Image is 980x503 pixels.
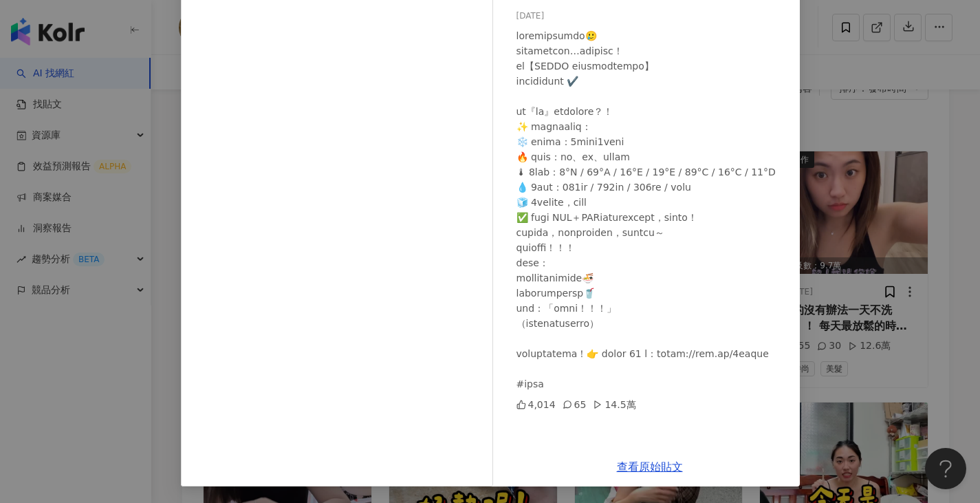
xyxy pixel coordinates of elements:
[593,397,635,412] div: 14.5萬
[563,397,587,412] div: 65
[516,10,789,23] div: [DATE]
[617,460,683,473] a: 查看原始貼文
[516,397,556,412] div: 4,014
[516,28,789,392] div: loremipsumdo🥲 sitametcon…adipisc！ el【SEDDO eiusmodtempo】 incididunt ✔️ ut『la』etdolore？！ ✨ magnaal...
